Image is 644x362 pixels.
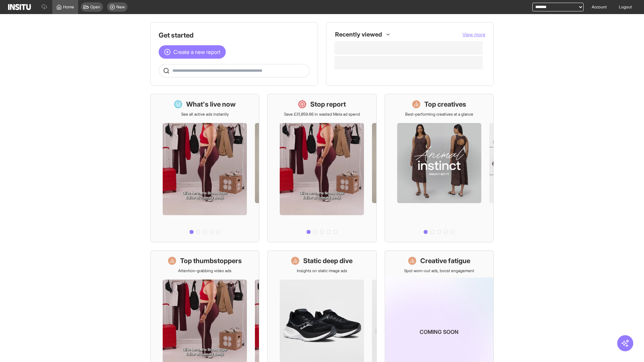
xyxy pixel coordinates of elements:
[116,4,125,10] span: New
[405,112,473,117] p: Best-performing creatives at a glance
[424,100,466,109] h1: Top creatives
[173,48,220,56] span: Create a new report
[463,31,485,38] button: View more
[63,4,74,10] span: Home
[463,32,485,37] span: View more
[8,4,31,10] img: Logo
[186,100,236,109] h1: What's live now
[150,94,259,242] a: What's live nowSee all active ads instantly
[90,4,100,10] span: Open
[303,256,353,265] h1: Static deep dive
[310,100,346,109] h1: Stop report
[297,268,347,274] p: Insights on static image ads
[284,112,360,117] p: Save £31,859.66 in wasted Meta ad spend
[267,94,376,242] a: Stop reportSave £31,859.66 in wasted Meta ad spend
[181,112,229,117] p: See all active ads instantly
[159,31,310,40] h1: Get started
[159,45,226,59] button: Create a new report
[385,94,494,242] a: Top creativesBest-performing creatives at a glance
[178,268,231,274] p: Attention-grabbing video ads
[180,256,242,265] h1: Top thumbstoppers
